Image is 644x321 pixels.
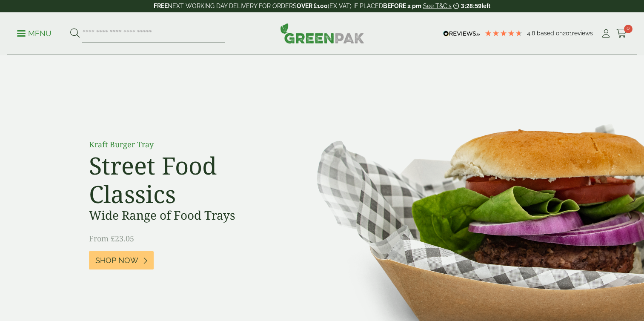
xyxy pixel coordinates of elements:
h3: Wide Range of Food Trays [89,208,280,223]
img: GreenPak Supplies [280,23,364,43]
strong: OVER £100 [297,3,328,9]
i: My Account [601,29,611,38]
span: Shop Now [95,256,138,265]
span: Based on [537,30,563,37]
span: 0 [624,25,633,33]
span: From £23.05 [89,233,134,244]
a: See T&C's [423,3,452,9]
strong: FREE [154,3,168,9]
span: left [481,3,490,9]
span: 3:28:59 [461,3,481,9]
strong: BEFORE 2 pm [383,3,421,9]
a: 0 [616,27,627,40]
a: Shop Now [89,251,154,269]
a: Menu [17,29,52,37]
span: 4.8 [527,30,537,37]
span: reviews [572,30,593,37]
i: Cart [616,29,627,38]
img: REVIEWS.io [443,31,480,37]
p: Menu [17,29,52,39]
div: 4.79 Stars [484,29,523,37]
span: 201 [563,30,572,37]
p: Kraft Burger Tray [89,139,280,150]
h2: Street Food Classics [89,151,280,208]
